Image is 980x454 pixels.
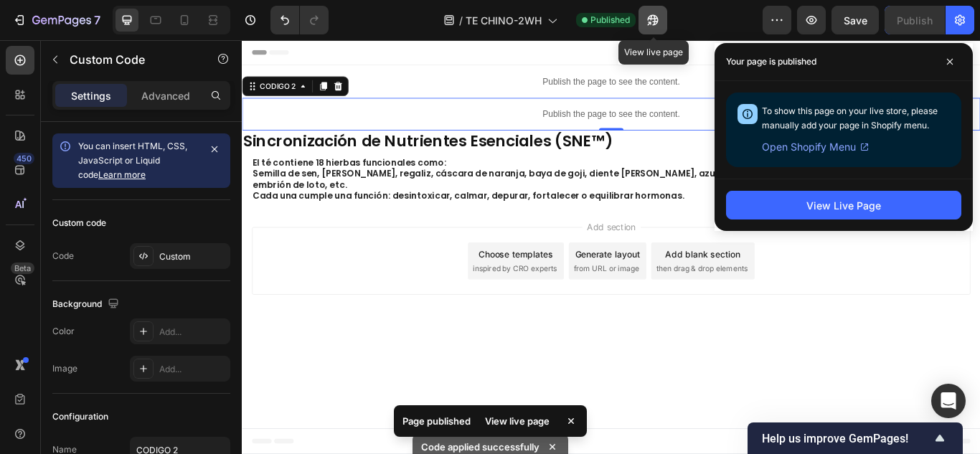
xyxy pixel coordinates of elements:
[52,295,122,314] div: Background
[52,362,77,375] div: Image
[762,432,931,445] span: Help us improve GemPages!
[276,242,363,257] div: Choose templates
[389,242,464,257] div: Generate layout
[141,88,190,103] p: Advanced
[885,6,945,34] button: Publish
[387,260,463,273] span: from URL or image
[52,410,108,423] div: Configuration
[11,263,34,274] div: Beta
[71,88,111,103] p: Settings
[762,105,938,131] span: To show this page on your live store, please manually add your page in Shopify menu.
[159,326,227,339] div: Add...
[844,14,867,27] span: Save
[78,141,187,180] span: You can insert HTML, CSS, JavaScript or Liquid code
[476,411,558,431] div: View live page
[762,138,856,156] span: Open Shopify Menu
[94,11,100,29] p: 7
[726,55,816,69] p: Your page is published
[762,430,948,447] button: Show survey - Help us improve GemPages!
[483,260,590,273] span: then drag & drop elements
[98,169,146,180] a: Learn more
[269,260,367,273] span: inspired by CRO experts
[590,14,630,27] span: Published
[897,13,933,28] div: Publish
[52,325,75,338] div: Color
[242,40,980,454] iframe: Design area
[459,13,463,28] span: /
[931,384,966,418] div: Open Intercom Messenger
[52,217,106,230] div: Custom code
[402,414,471,428] p: Page published
[12,136,849,189] p: El té contiene 18 hierbas funcionales como: Cada una cumple una función: desintoxicar, calmar, de...
[397,210,465,225] span: Add section
[726,191,961,219] button: View Live Page
[466,13,542,28] span: TE CHINO-2WH
[270,6,329,34] div: Undo/Redo
[159,250,227,263] div: Custom
[831,6,879,34] button: Save
[12,148,812,176] strong: Semilla de sen, [PERSON_NAME], regaliz, cáscara de naranja, baya de goji, diente [PERSON_NAME], a...
[6,6,107,34] button: 7
[70,51,192,68] p: Custom Code
[14,153,34,164] div: 450
[52,250,74,263] div: Code
[494,242,581,257] div: Add blank section
[806,198,881,213] div: View Live Page
[159,363,227,376] div: Add...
